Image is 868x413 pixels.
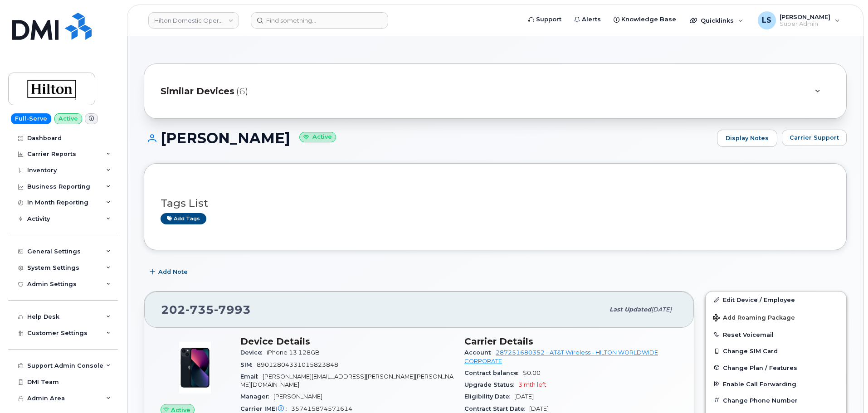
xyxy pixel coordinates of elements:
[240,405,291,412] span: Carrier IMEI
[464,393,514,400] span: Eligibility Date
[464,349,658,364] a: 287251680352 - AT&T Wireless - HILTON WORLDWIDE CORPORATE
[214,303,251,316] span: 7993
[464,381,518,388] span: Upgrade Status
[168,340,222,395] img: image20231002-3703462-1ig824h.jpeg
[651,306,672,313] span: [DATE]
[529,405,549,412] span: [DATE]
[829,374,861,406] iframe: Messenger Launcher
[464,349,496,356] span: Account
[240,349,267,356] span: Device
[144,264,195,280] button: Add Note
[144,130,712,146] h1: [PERSON_NAME]
[161,85,234,98] span: Similar Devices
[610,306,651,313] span: Last updated
[713,314,795,323] span: Add Roaming Package
[706,376,846,392] button: Enable Call Forwarding
[240,373,454,388] span: [PERSON_NAME][EMAIL_ADDRESS][PERSON_NAME][PERSON_NAME][DOMAIN_NAME]
[267,349,320,356] span: iPhone 13 128GB
[717,130,777,147] a: Display Notes
[706,343,846,359] button: Change SIM Card
[706,308,846,326] button: Add Roaming Package
[464,369,523,376] span: Contract balance
[518,381,546,388] span: 3 mth left
[240,336,454,347] h3: Device Details
[240,361,257,368] span: SIM
[161,213,206,224] a: Add tags
[523,369,541,376] span: $0.00
[240,373,263,380] span: Email
[257,361,338,368] span: 89012804331015823848
[790,133,839,142] span: Carrier Support
[240,393,273,400] span: Manager
[299,132,336,142] small: Active
[464,336,678,347] h3: Carrier Details
[464,405,529,412] span: Contract Start Date
[291,405,352,412] span: 357415874571614
[273,393,322,400] span: [PERSON_NAME]
[706,326,846,343] button: Reset Voicemail
[782,130,847,146] button: Carrier Support
[706,292,846,308] a: Edit Device / Employee
[706,392,846,408] button: Change Phone Number
[158,267,188,276] span: Add Note
[723,364,797,371] span: Change Plan / Features
[514,393,534,400] span: [DATE]
[236,85,248,98] span: (6)
[185,303,214,316] span: 735
[723,380,796,387] span: Enable Call Forwarding
[161,198,830,209] h3: Tags List
[161,303,251,316] span: 202
[706,360,846,376] button: Change Plan / Features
